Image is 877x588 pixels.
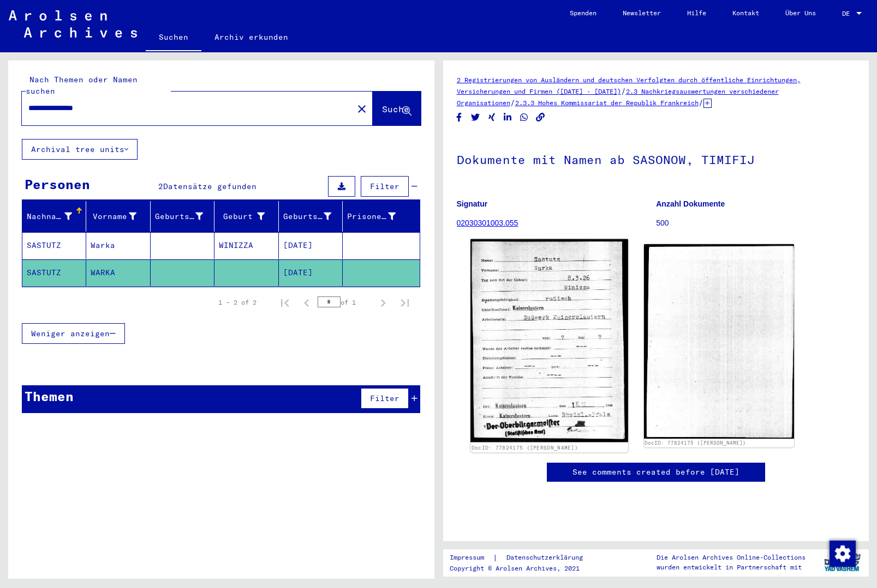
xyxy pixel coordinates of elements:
mat-header-cell: Geburtsdatum [279,201,343,232]
div: Vorname [91,208,150,225]
span: DE [842,10,854,17]
span: Weniger anzeigen [31,329,110,338]
a: 2 Registrierungen von Ausländern und deutschen Verfolgten durch öffentliche Einrichtungen, Versic... [457,76,801,95]
button: Filter [361,388,409,409]
button: Archival tree units [22,139,138,160]
button: Share on LinkedIn [502,111,514,124]
img: Zustimmung ändern [830,541,856,567]
div: Nachname [27,208,86,225]
mat-icon: close [355,102,368,116]
a: See comments created before [DATE] [572,466,739,478]
p: Die Arolsen Archives Online-Collections [657,553,806,562]
span: 2 [158,181,163,191]
span: Datensätze gefunden [163,181,256,191]
span: Filter [370,181,399,191]
div: Vorname [91,211,136,222]
span: / [510,98,515,107]
button: Clear [351,98,373,119]
mat-header-cell: Geburt‏ [214,201,278,232]
a: 02030301003.055 [457,219,518,227]
h1: Dokumente mit Namen ab SASONOW, TIMIFIJ [457,135,856,183]
p: 500 [656,217,855,229]
mat-header-cell: Prisoner # [343,201,419,232]
button: Suche [373,92,421,125]
a: Impressum [450,552,493,563]
div: Prisoner # [347,211,395,222]
p: Copyright © Arolsen Archives, 2021 [450,563,596,573]
a: DocID: 77824175 ([PERSON_NAME]) [645,440,746,446]
div: Themen [25,386,74,406]
img: Arolsen_neg.svg [9,10,137,38]
button: Share on WhatsApp [518,111,530,124]
button: Share on Xing [486,111,498,124]
p: wurden entwickelt in Partnerschaft mit [657,562,806,572]
div: 1 – 2 of 2 [218,298,256,307]
b: Signatur [457,199,488,208]
mat-label: Nach Themen oder Namen suchen [26,75,138,96]
a: Archiv erkunden [201,24,301,50]
mat-cell: [DATE] [279,259,343,286]
mat-cell: SASTUTZ [22,259,86,286]
div: Geburtsdatum [283,208,345,225]
mat-cell: [DATE] [279,232,343,259]
b: Anzahl Dokumente [656,199,725,208]
span: Suche [382,104,409,114]
div: Geburt‏ [219,211,264,222]
img: yv_logo.png [822,549,863,576]
button: Previous page [296,292,318,313]
div: | [450,552,596,563]
mat-header-cell: Vorname [86,201,150,232]
button: Share on Facebook [454,111,465,124]
a: 2.3.3 Hohes Kommissariat der Republik Frankreich [515,99,699,107]
button: Filter [361,176,409,197]
button: First page [274,292,296,313]
a: Datenschutzerklärung [498,552,596,563]
span: Filter [370,393,399,403]
mat-cell: SASTUTZ [22,232,86,259]
a: DocID: 77824175 ([PERSON_NAME]) [471,445,577,451]
div: of 1 [318,297,372,307]
mat-header-cell: Nachname [22,201,86,232]
div: Geburtsname [155,211,203,222]
mat-cell: WINIZZA [214,232,278,259]
mat-header-cell: Geburtsname [151,201,214,232]
div: Geburtsdatum [283,211,331,222]
a: Suchen [146,24,201,52]
img: 002.jpg [644,244,794,438]
div: Personen [25,174,90,194]
button: Next page [372,292,394,313]
mat-cell: Warka [86,232,150,259]
button: Last page [394,292,416,313]
mat-cell: WARKA [86,259,150,286]
button: Copy link [535,111,546,124]
div: Nachname [27,211,72,222]
div: Geburtsname [155,208,217,225]
img: 001.jpg [470,239,628,442]
span: / [621,86,626,96]
button: Weniger anzeigen [22,323,125,344]
div: Prisoner # [347,208,409,225]
div: Geburt‏ [219,208,278,225]
span: / [699,98,703,107]
div: Zustimmung ändern [829,540,855,566]
button: Share on Twitter [470,111,481,124]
